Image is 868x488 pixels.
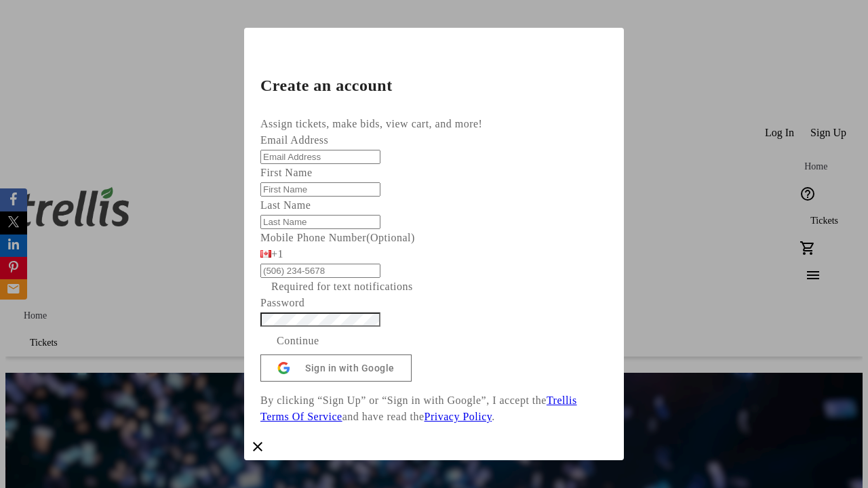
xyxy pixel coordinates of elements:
a: Privacy Policy [425,411,492,422]
span: Sign in with Google [305,363,395,373]
input: First Name [260,182,380,197]
button: Close [244,433,271,460]
label: Email Address [260,134,328,146]
div: Assign tickets, make bids, view cart, and more! [260,116,608,132]
input: Last Name [260,215,380,229]
button: Continue [260,327,336,354]
tr-hint: Required for text notifications [271,279,413,295]
button: Sign in with Google [260,354,412,382]
label: First Name [260,167,313,178]
label: Last Name [260,199,311,211]
label: Mobile Phone Number (Optional) [260,232,415,243]
input: Email Address [260,150,380,164]
h2: Create an account [260,77,608,94]
p: By clicking “Sign Up” or “Sign in with Google”, I accept the and have read the . [260,392,608,425]
label: Password [260,297,304,308]
input: (506) 234-5678 [260,264,380,278]
span: Continue [277,333,319,349]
